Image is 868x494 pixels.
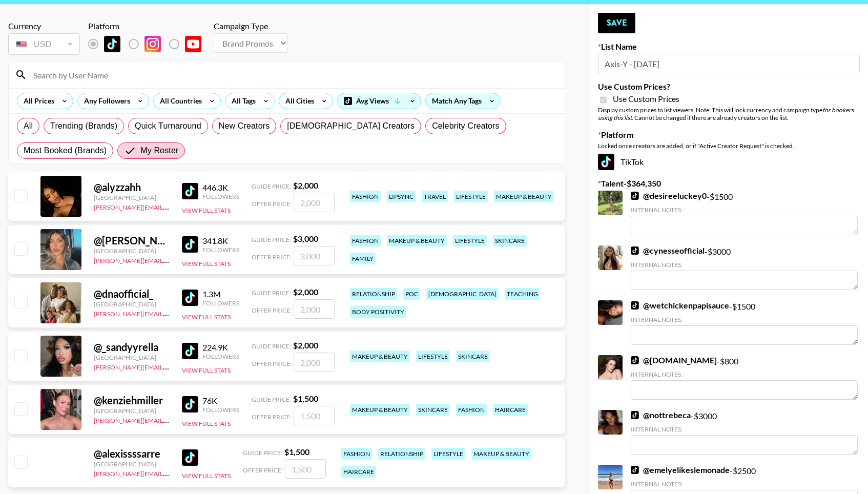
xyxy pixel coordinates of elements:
div: fashion [341,448,372,460]
span: Guide Price: [252,236,291,243]
div: All Prices [17,93,56,109]
img: TikTok [631,466,639,474]
div: Any Followers [78,93,132,109]
div: Internal Notes: [631,480,858,488]
em: for bookers using this list [598,106,854,121]
img: TikTok [631,356,639,364]
div: Followers [202,406,239,414]
div: relationship [350,288,397,300]
div: Followers [202,193,239,200]
div: skincare [493,235,527,246]
input: 1,500 [294,406,335,425]
div: Match Any Tags [426,93,500,109]
a: [PERSON_NAME][EMAIL_ADDRESS][DOMAIN_NAME] [94,361,245,371]
button: View Full Stats [182,260,231,267]
div: lifestyle [454,191,488,202]
img: Instagram [144,36,161,52]
span: Guide Price: [252,182,291,190]
div: [GEOGRAPHIC_DATA] [94,460,170,468]
span: Use Custom Prices [613,94,679,104]
label: Platform [598,130,860,140]
strong: $ 2,000 [293,287,318,297]
div: haircare [493,404,528,416]
a: @wetchickenpapisauce [631,300,729,311]
div: [GEOGRAPHIC_DATA] [94,354,170,361]
img: TikTok [104,36,120,52]
strong: $ 1,500 [293,394,318,403]
div: - $ 1500 [631,191,858,235]
div: Followers [202,353,239,360]
div: [GEOGRAPHIC_DATA] [94,194,170,201]
img: TikTok [598,154,614,170]
button: View Full Stats [182,313,231,321]
div: All Cities [279,93,316,109]
img: TikTok [631,301,639,310]
div: @ dnaofficial_ [94,287,170,300]
div: Campaign Type [214,21,288,31]
strong: $ 3,000 [293,234,318,243]
div: TikTok [598,154,860,170]
span: Guide Price: [252,289,291,297]
div: makeup & beauty [350,351,410,362]
a: @[DOMAIN_NAME] [631,355,717,365]
span: Celebrity Creators [432,120,500,132]
div: Followers [202,246,239,254]
img: TikTok [182,396,198,413]
div: All Countries [154,93,204,109]
div: fashion [350,191,381,202]
img: TikTok [182,290,198,306]
button: View Full Stats [182,420,231,427]
div: Internal Notes: [631,261,858,269]
strong: $ 2,000 [293,180,318,190]
div: Followers [202,299,239,307]
div: makeup & beauty [471,448,531,460]
span: Offer Price: [252,360,292,367]
div: haircare [341,466,376,478]
strong: $ 1,500 [284,447,309,457]
div: skincare [416,404,450,416]
span: Offer Price: [252,253,292,261]
a: [PERSON_NAME][EMAIL_ADDRESS][DOMAIN_NAME] [94,308,245,318]
div: Internal Notes: [631,425,858,433]
div: lifestyle [416,351,450,362]
div: teaching [505,288,540,300]
div: Platform [88,21,210,31]
div: fashion [456,404,487,416]
a: [PERSON_NAME][EMAIL_ADDRESS][DOMAIN_NAME] [94,415,245,424]
button: View Full Stats [182,207,231,214]
span: Offer Price: [252,306,292,314]
a: @desireeluckey0 [631,191,707,201]
strong: $ 2,000 [293,340,318,350]
div: makeup & beauty [350,404,410,416]
label: List Name [598,42,860,52]
span: Guide Price: [252,396,291,403]
span: New Creators [219,120,270,132]
div: 1.3M [202,289,239,299]
div: Internal Notes: [631,370,858,378]
a: @emelyelikeslemonade [631,465,730,475]
div: Locked once creators are added, or if "Active Creator Request" is checked. [598,142,860,150]
button: Save [598,13,635,33]
a: @cynesseofficial [631,245,705,256]
span: Quick Turnaround [135,120,201,132]
div: 446.3K [202,182,239,193]
div: @ alyzzahh [94,181,170,194]
img: YouTube [185,36,201,52]
input: 1,500 [285,459,326,479]
input: 2,000 [294,193,335,212]
div: USD [10,35,78,53]
div: travel [422,191,448,202]
a: [PERSON_NAME][EMAIL_ADDRESS][DOMAIN_NAME] [94,201,245,211]
label: Talent - $ 364,350 [598,178,860,189]
div: 76K [202,396,239,406]
div: lifestyle [431,448,465,460]
span: All [24,120,33,132]
img: TikTok [182,236,198,253]
div: body positivity [350,306,406,318]
div: 341.8K [202,236,239,246]
div: @ kenziehmiller [94,394,170,407]
img: TikTok [631,411,639,419]
div: Currency is locked to USD [8,31,80,57]
img: TikTok [182,183,198,199]
button: View Full Stats [182,472,231,480]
